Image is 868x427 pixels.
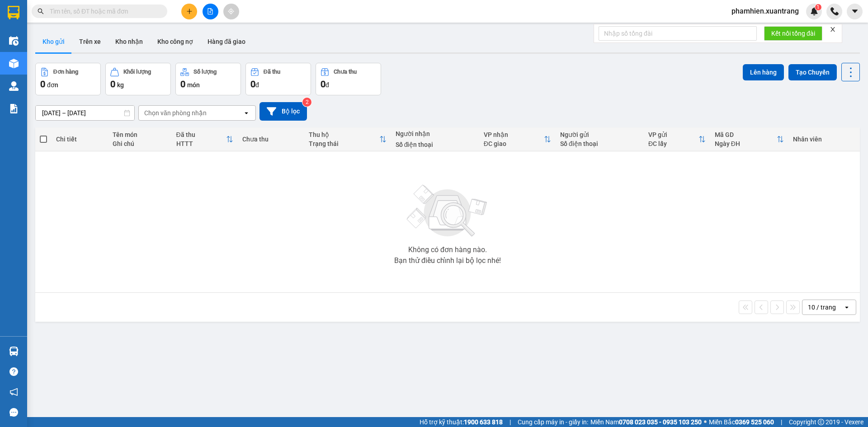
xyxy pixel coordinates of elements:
[9,367,18,376] span: question-circle
[302,98,311,107] sup: 2
[402,179,493,243] img: svg+xml;base64,PHN2ZyBjbGFzcz0ibGlzdC1wbHVnX19zdmciIHhtbG5zPSJodHRwOi8vd3d3LnczLm9yZy8yMDAwL3N2Zy...
[108,31,150,52] button: Kho nhận
[396,130,475,137] div: Người nhận
[735,418,774,426] strong: 0369 525 060
[172,127,238,151] th: Toggle SortBy
[35,31,72,52] button: Kho gửi
[560,131,639,138] div: Người gửi
[9,408,18,417] span: message
[193,69,217,75] div: Số lượng
[808,303,836,312] div: 10 / trang
[242,136,300,143] div: Chưa thu
[818,419,824,425] span: copyright
[123,69,151,75] div: Khối lượng
[255,81,259,89] span: đ
[264,69,280,75] div: Đã thu
[599,26,757,41] input: Nhập số tổng đài
[408,246,487,253] div: Không có đơn hàng nào.
[484,131,544,138] div: VP nhận
[113,140,167,147] div: Ghi chú
[113,131,167,138] div: Tên món
[180,79,185,89] span: 0
[245,63,311,95] button: Đã thu0đ
[53,69,78,75] div: Đơn hàng
[648,140,698,147] div: ĐC lấy
[420,417,503,427] span: Hỗ trợ kỹ thuật:
[810,7,818,15] img: icon-new-feature
[207,8,213,14] span: file-add
[509,417,511,427] span: |
[228,8,234,14] span: aim
[304,127,391,151] th: Toggle SortBy
[9,104,19,113] img: solution-icon
[181,4,197,19] button: plus
[479,127,556,151] th: Toggle SortBy
[72,31,108,52] button: Trên xe
[223,4,239,19] button: aim
[709,417,774,427] span: Miền Bắc
[175,63,241,95] button: Số lượng0món
[243,109,250,117] svg: open
[9,81,19,91] img: warehouse-icon
[715,131,777,138] div: Mã GD
[619,418,702,426] strong: 0708 023 035 - 0935 103 250
[9,59,19,68] img: warehouse-icon
[8,6,19,19] img: logo-vxr
[150,31,200,52] button: Kho công nợ
[788,64,837,80] button: Tạo Chuyến
[644,127,710,151] th: Toggle SortBy
[771,28,815,38] span: Kết nối tổng đài
[590,417,702,427] span: Miền Nam
[35,63,101,95] button: Đơn hàng0đơn
[117,81,124,89] span: kg
[325,81,329,89] span: đ
[793,136,855,143] div: Nhân viên
[334,69,357,75] div: Chưa thu
[56,136,103,143] div: Chi tiết
[847,4,863,19] button: caret-down
[843,304,850,311] svg: open
[724,5,806,17] span: phamhien.xuantrang
[186,8,193,14] span: plus
[9,36,19,46] img: warehouse-icon
[110,79,115,89] span: 0
[176,131,226,138] div: Đã thu
[321,79,325,89] span: 0
[144,108,207,117] div: Chọn văn phòng nhận
[36,106,134,120] input: Select a date range.
[9,388,18,396] span: notification
[710,127,788,151] th: Toggle SortBy
[830,26,836,33] span: close
[764,26,822,41] button: Kết nối tổng đài
[830,7,839,15] img: phone-icon
[40,79,45,89] span: 0
[704,420,707,424] span: ⚪️
[648,131,698,138] div: VP gửi
[396,141,475,148] div: Số điện thoại
[518,417,588,427] span: Cung cấp máy in - giấy in:
[203,4,218,19] button: file-add
[560,140,639,147] div: Số điện thoại
[250,79,255,89] span: 0
[464,418,503,426] strong: 1900 633 818
[187,81,200,89] span: món
[259,102,307,121] button: Bộ lọc
[815,4,821,10] sup: 1
[851,7,859,15] span: caret-down
[394,257,501,264] div: Bạn thử điều chỉnh lại bộ lọc nhé!
[743,64,784,80] button: Lên hàng
[38,8,44,14] span: search
[715,140,777,147] div: Ngày ĐH
[9,347,19,356] img: warehouse-icon
[105,63,171,95] button: Khối lượng0kg
[781,417,782,427] span: |
[176,140,226,147] div: HTTT
[309,140,379,147] div: Trạng thái
[50,6,156,16] input: Tìm tên, số ĐT hoặc mã đơn
[200,31,253,52] button: Hàng đã giao
[316,63,381,95] button: Chưa thu0đ
[816,4,820,10] span: 1
[484,140,544,147] div: ĐC giao
[47,81,58,89] span: đơn
[309,131,379,138] div: Thu hộ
